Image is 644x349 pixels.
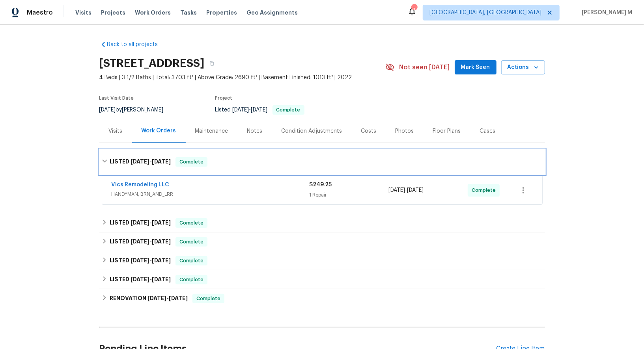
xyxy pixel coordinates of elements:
[152,220,171,225] span: [DATE]
[233,107,249,113] span: [DATE]
[273,108,304,112] span: Complete
[99,213,545,232] div: LISTED [DATE]-[DATE]Complete
[99,96,134,100] span: Last Visit Date
[99,149,545,174] div: LISTED [DATE]-[DATE]Complete
[247,127,263,135] div: Notes
[388,186,424,194] span: -
[131,258,171,263] span: -
[361,127,377,135] div: Costs
[579,9,632,17] span: [PERSON_NAME] M
[99,74,385,82] span: 4 Beds | 3 1/2 Baths | Total: 3703 ft² | Above Grade: 2690 ft² | Basement Finished: 1013 ft² | 2022
[282,127,342,135] div: Condition Adjustments
[215,96,233,100] span: Project
[461,63,490,72] span: Mark Seen
[455,60,497,75] button: Mark Seen
[176,276,207,284] span: Complete
[472,186,499,194] span: Complete
[433,127,461,135] div: Floor Plans
[112,190,310,198] span: HANDYMAN, BRN_AND_LRR
[135,9,171,17] span: Work Orders
[169,295,188,301] span: [DATE]
[99,251,545,270] div: LISTED [DATE]-[DATE]Complete
[131,220,149,225] span: [DATE]
[195,127,228,135] div: Maintenance
[110,275,171,284] h6: LISTED
[176,238,207,246] span: Complete
[152,159,171,164] span: [DATE]
[508,63,539,72] span: Actions
[152,239,171,244] span: [DATE]
[131,159,149,164] span: [DATE]
[396,127,414,135] div: Photos
[176,158,207,166] span: Complete
[233,107,268,113] span: -
[310,191,389,199] div: 1 Repair
[176,219,207,227] span: Complete
[193,295,224,303] span: Complete
[142,127,176,135] div: Work Orders
[99,270,545,289] div: LISTED [DATE]-[DATE]Complete
[99,105,173,115] div: by [PERSON_NAME]
[131,220,171,225] span: -
[180,10,197,15] span: Tasks
[310,182,332,187] span: $249.25
[75,9,91,17] span: Visits
[206,9,237,17] span: Properties
[99,59,205,67] h2: [STREET_ADDRESS]
[101,9,125,17] span: Projects
[251,107,268,113] span: [DATE]
[27,9,53,17] span: Maestro
[480,127,496,135] div: Cases
[429,9,541,17] span: [GEOGRAPHIC_DATA], [GEOGRAPHIC_DATA]
[109,127,123,135] div: Visits
[147,295,166,301] span: [DATE]
[131,239,149,244] span: [DATE]
[110,294,188,303] h6: RENOVATION
[131,277,171,282] span: -
[99,107,116,113] span: [DATE]
[407,187,424,193] span: [DATE]
[99,232,545,251] div: LISTED [DATE]-[DATE]Complete
[147,295,188,301] span: -
[215,107,304,113] span: Listed
[110,237,171,247] h6: LISTED
[110,218,171,228] h6: LISTED
[110,256,171,265] h6: LISTED
[131,258,149,263] span: [DATE]
[99,289,545,308] div: RENOVATION [DATE]-[DATE]Complete
[131,239,171,244] span: -
[99,41,175,48] a: Back to all projects
[131,277,149,282] span: [DATE]
[152,277,171,282] span: [DATE]
[205,56,219,71] button: Copy Address
[246,9,298,17] span: Geo Assignments
[399,63,450,71] span: Not seen [DATE]
[501,60,545,75] button: Actions
[388,187,405,193] span: [DATE]
[131,159,171,164] span: -
[110,157,171,167] h6: LISTED
[411,5,417,13] div: 5
[176,257,207,265] span: Complete
[112,182,170,187] a: Vics Remodeling LLC
[152,258,171,263] span: [DATE]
